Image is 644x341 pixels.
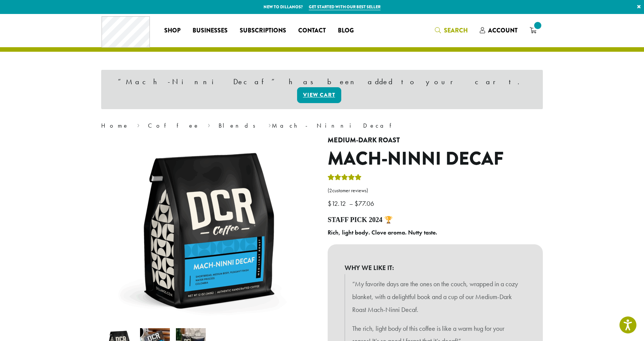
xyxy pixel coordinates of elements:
[328,136,543,145] h4: Medium-Dark Roast
[328,216,543,224] h4: STAFF PICK 2024 🏆
[488,26,518,35] span: Account
[219,122,260,130] a: Blends
[328,148,543,170] h1: Mach-Ninni Decaf
[298,26,326,35] span: Contact
[352,278,518,316] p: “My favorite days are the ones on the couch, wrapped in a cozy blanket, with a delightful book an...
[354,199,358,208] span: $
[309,4,381,10] a: Get started with our best seller
[268,119,271,130] span: ›
[349,199,353,208] span: –
[208,119,210,130] span: ›
[137,119,140,130] span: ›
[338,26,354,35] span: Blog
[429,24,474,37] a: Search
[354,199,376,208] bdi: 77.06
[297,87,341,103] a: View cart
[193,26,228,35] span: Businesses
[328,173,362,184] div: Rated 5.00 out of 5
[328,199,331,208] span: $
[328,228,437,236] b: Rich, light body. Clove aroma. Nutty taste.
[328,199,348,208] bdi: 12.12
[101,70,543,109] div: “Mach-Ninni Decaf” has been added to your cart.
[101,121,543,130] nav: Breadcrumb
[329,187,332,194] span: 2
[444,26,468,35] span: Search
[345,261,526,274] b: WHY WE LIKE IT:
[101,122,129,130] a: Home
[158,25,186,37] a: Shop
[148,122,200,130] a: Coffee
[328,187,543,194] a: (2customer reviews)
[164,26,180,35] span: Shop
[240,26,286,35] span: Subscriptions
